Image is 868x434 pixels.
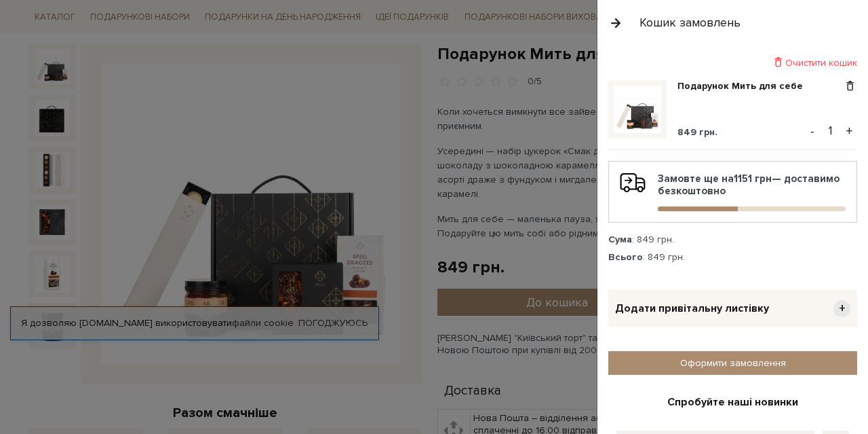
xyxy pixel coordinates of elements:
[734,173,772,185] b: 1151 грн
[608,234,857,246] div: : 849 грн.
[639,15,741,31] div: Кошик замовлень
[614,86,661,133] img: Подарунок Мить для себе
[616,395,849,410] div: Спробуйте наші новинки
[620,173,846,211] div: Замовте ще на — доставимо безкоштовно
[608,251,857,264] div: : 849 грн.
[608,351,857,375] a: Оформити замовлення
[806,121,819,141] button: -
[608,251,643,263] strong: Всього
[608,56,857,69] div: Очистити кошик
[833,300,850,317] span: +
[608,234,632,245] strong: Сума
[615,302,769,316] span: Додати привітальну листівку
[677,80,813,92] a: Подарунок Мить для себе
[677,126,717,138] span: 849 грн.
[842,121,857,141] button: +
